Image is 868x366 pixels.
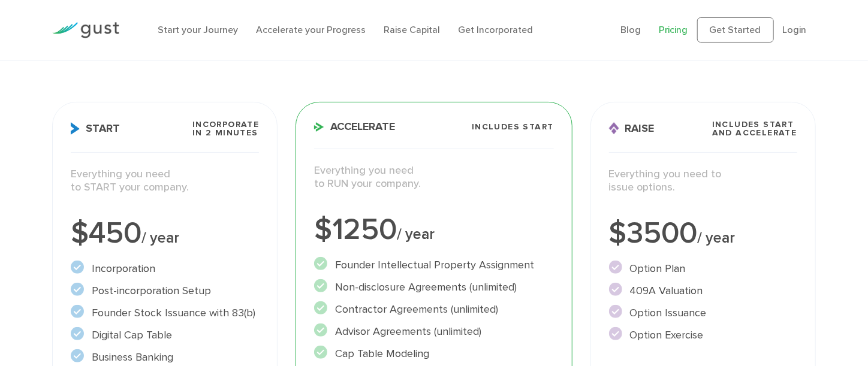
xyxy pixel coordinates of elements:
[314,215,553,245] div: $1250
[609,122,655,135] span: Raise
[397,225,435,243] span: / year
[472,123,554,131] span: Includes START
[609,261,797,277] li: Option Plan
[609,283,797,299] li: 409A Valuation
[314,301,553,317] li: Contractor Agreements (unlimited)
[458,24,533,35] a: Get Incorporated
[314,257,553,273] li: Founder Intellectual Property Assignment
[158,24,238,35] a: Start your Journey
[71,349,259,365] li: Business Banking
[52,22,119,38] img: Gust Logo
[609,122,619,135] img: Raise Icon
[71,168,259,195] p: Everything you need to START your company.
[71,283,259,299] li: Post-incorporation Setup
[609,327,797,343] li: Option Exercise
[71,122,80,135] img: Start Icon X2
[609,305,797,321] li: Option Issuance
[712,120,797,137] span: Includes START and ACCELERATE
[256,24,366,35] a: Accelerate your Progress
[621,24,641,35] a: Blog
[141,229,179,247] span: / year
[71,122,120,135] span: Start
[192,120,259,137] span: Incorporate in 2 Minutes
[384,24,440,35] a: Raise Capital
[71,305,259,321] li: Founder Stock Issuance with 83(b)
[659,24,688,35] a: Pricing
[609,219,797,249] div: $3500
[609,168,797,195] p: Everything you need to issue options.
[314,122,324,132] img: Accelerate Icon
[314,279,553,295] li: Non-disclosure Agreements (unlimited)
[71,327,259,343] li: Digital Cap Table
[71,261,259,277] li: Incorporation
[697,17,774,43] a: Get Started
[783,24,807,35] a: Login
[698,229,736,247] span: / year
[314,164,553,191] p: Everything you need to RUN your company.
[314,323,553,340] li: Advisor Agreements (unlimited)
[314,122,395,132] span: Accelerate
[71,219,259,249] div: $450
[314,346,553,362] li: Cap Table Modeling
